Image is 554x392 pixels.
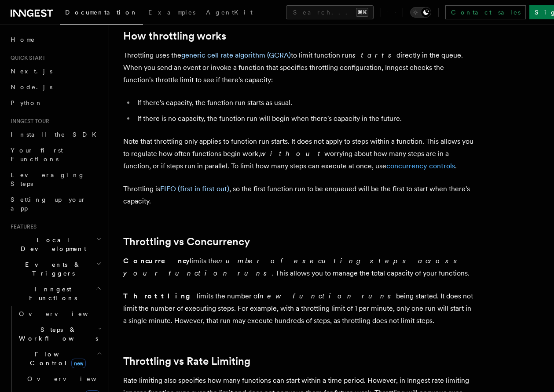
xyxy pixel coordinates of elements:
[386,162,455,170] a: concurrency controls
[7,63,103,79] a: Next.js
[7,167,103,192] a: Leveraging Steps
[352,51,396,59] em: starts
[123,135,475,172] p: Note that throttling only applies to function run starts. It does not apply to steps within a fun...
[123,257,190,265] strong: Concurrency
[65,9,138,16] span: Documentation
[201,3,258,24] a: AgentKit
[15,306,103,322] a: Overview
[7,223,37,230] span: Features
[11,147,63,163] span: Your first Functions
[27,375,118,382] span: Overview
[135,113,475,125] li: If there is no capacity, the function run will begin when there's capacity in the future.
[11,35,35,44] span: Home
[286,5,374,19] button: Search...⌘K
[71,359,86,368] span: new
[123,30,226,42] a: How throttling works
[11,171,85,187] span: Leveraging Steps
[410,7,431,18] button: Toggle dark mode
[7,281,103,306] button: Inngest Functions
[123,236,250,248] a: Throttling vs Concurrency
[143,3,201,24] a: Examples
[123,257,462,277] em: number of executing steps across your function runs
[123,255,475,279] p: limits the . This allows you to manage the total capacity of your functions.
[11,83,52,91] span: Node.js
[7,79,103,95] a: Node.js
[15,346,103,371] button: Flow Controlnew
[123,49,475,86] p: Throttling uses the to limit function run directly in the queue. When you send an event or invoke...
[11,99,43,106] span: Python
[7,142,103,167] a: Your first Functions
[7,232,103,257] button: Local Development
[123,292,197,300] strong: Throttling
[123,355,250,367] a: Throttling vs Rate Limiting
[7,54,45,62] span: Quick start
[181,51,291,59] a: generic cell rate algorithm (GCRA)
[7,32,103,47] a: Home
[60,3,143,25] a: Documentation
[7,260,96,278] span: Events & Triggers
[206,9,253,16] span: AgentKit
[7,95,103,111] a: Python
[123,290,475,327] p: limits the number of being started. It does not limit the number of executing steps. For example,...
[24,371,103,387] a: Overview
[7,257,103,281] button: Events & Triggers
[260,292,396,300] em: new function runs
[11,131,102,138] span: Install the SDK
[260,149,324,158] em: without
[7,285,95,302] span: Inngest Functions
[7,118,49,125] span: Inngest tour
[7,236,96,253] span: Local Development
[160,185,229,193] a: FIFO (first in first out)
[15,322,103,346] button: Steps & Workflows
[148,9,195,16] span: Examples
[11,68,52,75] span: Next.js
[15,350,97,367] span: Flow Control
[356,8,368,17] kbd: ⌘K
[7,127,103,142] a: Install the SDK
[15,325,98,343] span: Steps & Workflows
[19,310,110,317] span: Overview
[11,196,86,212] span: Setting up your app
[135,97,475,109] li: If there's capacity, the function run starts as usual.
[123,183,475,207] p: Throttling is , so the first function run to be enqueued will be the first to start when there's ...
[445,5,526,19] a: Contact sales
[7,192,103,216] a: Setting up your app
